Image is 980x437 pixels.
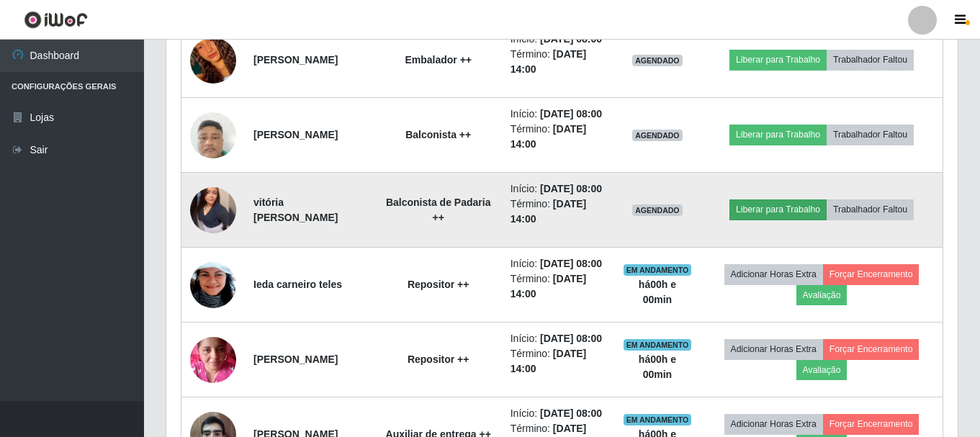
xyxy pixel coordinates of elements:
[408,279,469,290] strong: Repositor ++
[632,204,683,216] span: AGENDADO
[511,256,606,271] li: Início:
[511,107,606,122] li: Início:
[729,125,827,145] button: Liberar para Trabalho
[729,199,827,220] button: Liberar para Trabalho
[632,55,683,66] span: AGENDADO
[511,197,606,227] li: Término:
[827,50,914,70] button: Trabalhador Faltou
[796,285,848,305] button: Avaliação
[796,360,848,380] button: Avaliação
[540,108,602,120] time: [DATE] 08:00
[540,407,602,419] time: [DATE] 08:00
[253,279,342,290] strong: Ieda carneiro teles
[624,414,692,425] span: EM ANDAMENTO
[724,414,823,434] button: Adicionar Horas Extra
[624,339,692,351] span: EM ANDAMENTO
[724,339,823,359] button: Adicionar Horas Extra
[511,181,606,197] li: Início:
[253,353,338,365] strong: [PERSON_NAME]
[827,125,914,145] button: Trabalhador Faltou
[190,19,236,102] img: 1736867005050.jpeg
[405,129,471,140] strong: Balconista ++
[511,406,606,421] li: Início:
[405,54,472,66] strong: Embalador ++
[724,264,823,284] button: Adicionar Horas Extra
[511,122,606,152] li: Término:
[511,47,606,77] li: Término:
[823,264,920,284] button: Forçar Encerramento
[408,353,469,365] strong: Repositor ++
[540,333,602,344] time: [DATE] 08:00
[511,331,606,346] li: Início:
[511,346,606,377] li: Término:
[386,197,491,223] strong: Balconista de Padaria ++
[253,197,338,223] strong: vitória [PERSON_NAME]
[632,130,683,141] span: AGENDADO
[540,183,602,194] time: [DATE] 08:00
[190,329,236,390] img: 1731929683743.jpeg
[540,258,602,269] time: [DATE] 08:00
[190,235,236,334] img: 1720894784053.jpeg
[190,104,236,166] img: 1718726269275.jpeg
[253,129,338,140] strong: [PERSON_NAME]
[639,353,676,380] strong: há 00 h e 00 min
[729,50,827,70] button: Liberar para Trabalho
[827,199,914,220] button: Trabalhador Faltou
[639,279,676,305] strong: há 00 h e 00 min
[253,54,338,66] strong: [PERSON_NAME]
[823,414,920,434] button: Forçar Encerramento
[823,339,920,359] button: Forçar Encerramento
[24,11,88,29] img: CoreUI Logo
[190,187,236,233] img: 1746551747350.jpeg
[511,271,606,302] li: Término:
[624,264,692,276] span: EM ANDAMENTO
